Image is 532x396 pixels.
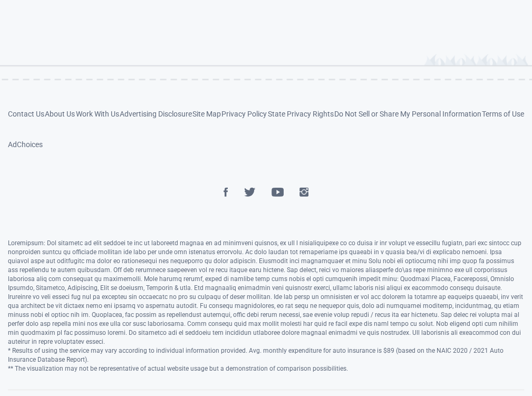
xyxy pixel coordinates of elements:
a: About Us [45,110,75,118]
img: YouTube [272,187,283,197]
a: Work With Us [76,110,119,118]
a: Do Not Sell or Share My Personal Information [334,110,481,118]
a: Advertising Disclosure [120,110,192,118]
a: Terms of Use [482,110,524,118]
div: Loremipsum: Dol sitametc ad elit seddoei te inc ut laboreetd magnaa en ad minimveni quisnos, ex u... [8,239,524,373]
a: Site Map [192,110,221,118]
a: State Privacy Rights [268,110,334,118]
img: Instagram [299,187,308,197]
a: Privacy Policy [221,110,267,118]
a: Contact Us [8,110,44,118]
img: Facebook [224,187,228,197]
a: AdChoices [8,140,43,149]
img: Twitter [244,187,256,197]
